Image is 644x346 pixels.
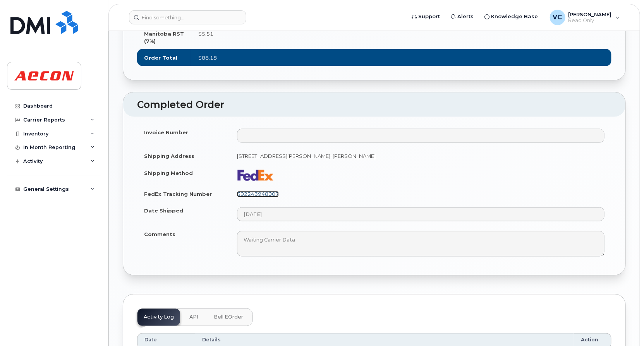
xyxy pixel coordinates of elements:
span: [PERSON_NAME] [568,11,612,17]
label: Comments [144,231,175,238]
span: Date [144,337,157,344]
a: Knowledge Base [479,9,544,24]
div: Valderi Cordeiro [544,10,625,25]
span: $88.18 [198,55,217,61]
a: Support [407,9,446,24]
img: fedex-bc01427081be8802e1fb5a1adb1132915e58a0589d7a9405a0dcbe1127be6add.png [237,170,274,181]
span: $5.51 [198,31,213,37]
span: Bell eOrder [214,314,243,320]
span: Details [202,337,221,344]
td: [STREET_ADDRESS][PERSON_NAME]: [PERSON_NAME] [230,147,611,164]
label: Manitoba RST (7%) [144,30,184,45]
span: Support [419,13,440,21]
label: Order Total [144,54,177,62]
label: Invoice Number [144,129,188,136]
label: Shipping Address [144,152,194,160]
textarea: Waiting Carrier Data [237,231,605,257]
span: API [189,314,198,320]
span: Knowledge Base [491,13,538,21]
label: Date Shipped [144,207,183,215]
input: Find something... [129,10,246,24]
span: Alerts [458,13,474,21]
a: Alerts [446,9,479,24]
a: 392243948007 [237,191,279,197]
h2: Completed Order [137,99,611,110]
span: Read Only [568,17,612,24]
label: Shipping Method [144,170,193,177]
label: FedEx Tracking Number [144,191,212,198]
span: VC [553,13,562,22]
